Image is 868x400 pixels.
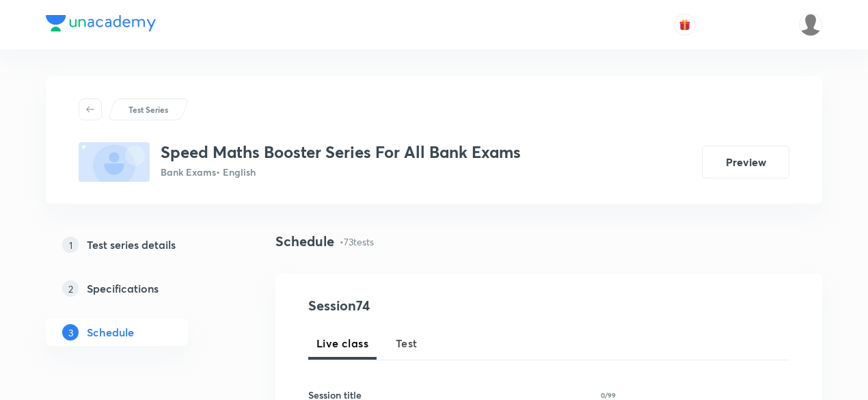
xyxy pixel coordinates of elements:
[62,280,79,297] p: 2
[674,14,696,36] button: avatar
[316,335,368,351] span: Live class
[87,280,159,297] h5: Specifications
[679,18,691,31] img: avatar
[46,15,156,35] a: Company Logo
[161,142,521,162] h3: Speed Maths Booster Series For All Bank Exams
[128,103,168,116] p: Test Series
[601,392,616,399] p: 0/99
[79,142,150,182] img: fallback-thumbnail.png
[62,324,79,341] p: 3
[161,165,521,179] p: Bank Exams • English
[799,13,822,36] img: Drishti Chauhan
[62,237,79,253] p: 1
[46,231,232,258] a: 1Test series details
[702,146,789,178] button: Preview
[308,295,558,316] h4: Session 74
[46,275,232,302] a: 2Specifications
[275,231,334,252] h4: Schedule
[396,335,418,351] span: Test
[340,235,374,249] p: • 73 tests
[46,15,156,31] img: Company Logo
[87,324,134,341] h5: Schedule
[87,237,176,253] h5: Test series details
